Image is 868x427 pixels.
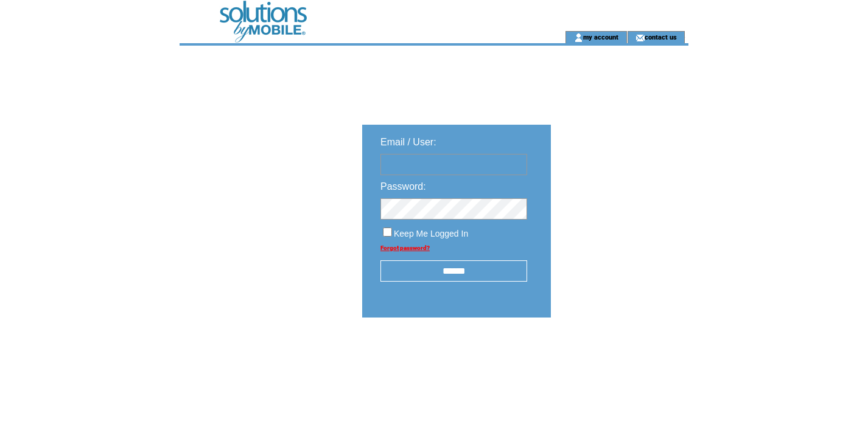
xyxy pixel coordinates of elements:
span: Password: [380,181,426,192]
a: contact us [645,33,677,41]
img: account_icon.gif;jsessionid=E6EC9DF27DE6DB729F531F7743636857 [574,33,583,43]
span: Keep Me Logged In [394,229,468,238]
img: transparent.png;jsessionid=E6EC9DF27DE6DB729F531F7743636857 [586,348,647,363]
a: my account [583,33,618,41]
img: contact_us_icon.gif;jsessionid=E6EC9DF27DE6DB729F531F7743636857 [635,33,645,43]
span: Email / User: [380,137,436,147]
a: Forgot password? [380,245,430,251]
